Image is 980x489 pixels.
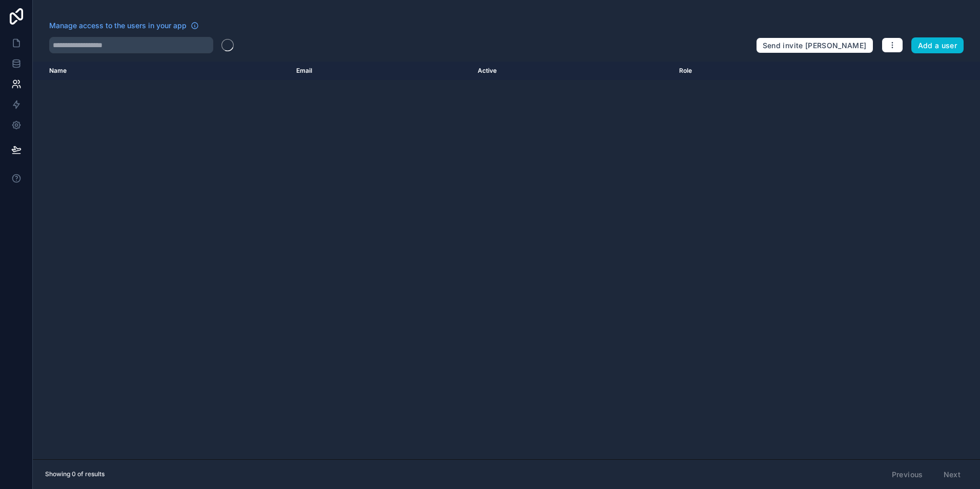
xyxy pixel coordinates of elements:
[911,37,964,54] button: Add a user
[49,21,199,31] a: Manage access to the users in your app
[472,62,673,80] th: Active
[33,62,980,459] div: scrollable content
[49,21,187,31] span: Manage access to the users in your app
[290,62,472,80] th: Email
[756,37,873,54] button: Send invite [PERSON_NAME]
[673,62,835,80] th: Role
[45,470,105,478] span: Showing 0 of results
[33,62,290,80] th: Name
